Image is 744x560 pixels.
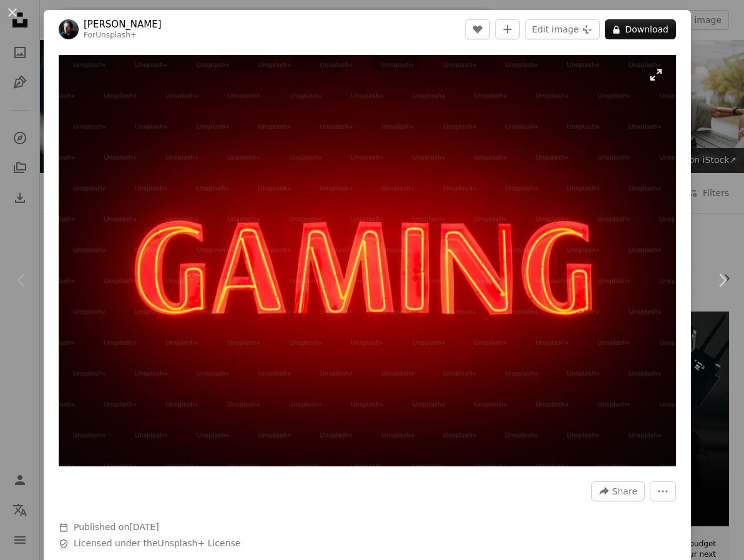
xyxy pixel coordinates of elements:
img: Go to Wesley Tingey's profile [59,19,79,39]
a: Next [700,220,744,340]
div: For [84,31,162,41]
button: Like [465,19,490,39]
button: Share this image [591,481,645,501]
time: January 24, 2023 at 4:13:00 PM GMT+2 [129,522,159,532]
button: More Actions [650,481,676,501]
button: Edit image [525,19,600,39]
span: Published on [74,522,159,532]
span: Licensed under the [74,538,240,550]
a: Unsplash+ License [158,538,241,548]
button: Zoom in on this image [59,55,676,466]
a: [PERSON_NAME] [84,18,162,31]
button: Download [605,19,676,39]
span: Share [612,482,637,501]
button: Add to Collection [495,19,520,39]
a: Unsplash+ [95,31,137,39]
img: a neon sign that says gaming on it [59,55,676,466]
